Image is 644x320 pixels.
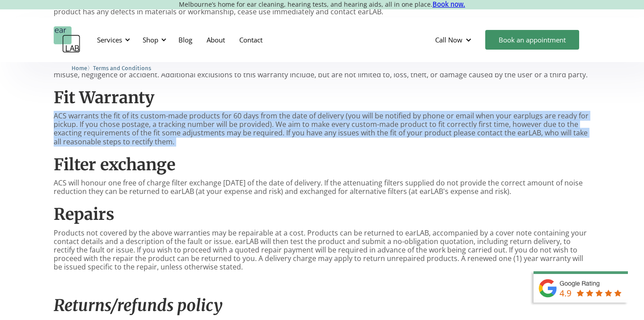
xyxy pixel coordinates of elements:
a: Contact [232,27,270,53]
span: Terms and Conditions [93,65,151,72]
div: Services [92,26,133,53]
a: Blog [171,27,199,53]
h2: Repairs [54,205,590,224]
a: Terms and Conditions [93,63,151,72]
p: ACS warrants the fit of its custom-made products for 60 days from the date of delivery (you will ... [54,112,590,146]
div: Shop [143,35,158,44]
p: ACS will honour one free of charge filter exchange [DATE] of the date of delivery. If the attenua... [54,179,590,196]
h2: Fit Warranty [54,88,590,107]
div: Call Now [428,26,481,53]
a: Home [72,63,87,72]
p: This limited warranty applies only where the products have been properly maintained in accordance... [54,62,590,79]
li: 〉 [72,63,93,73]
p: ‍ [54,278,590,287]
p: Products not covered by the above warranties may be repairable at a cost. Products can be returne... [54,229,590,272]
a: home [54,26,80,53]
span: Home [72,65,87,72]
div: Services [97,35,122,44]
h2: Filter exchange [54,155,590,174]
div: Call Now [435,35,462,44]
a: About [199,27,232,53]
a: Book an appointment [485,30,579,50]
div: Shop [137,26,169,53]
em: Returns/refunds policy [54,295,223,316]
